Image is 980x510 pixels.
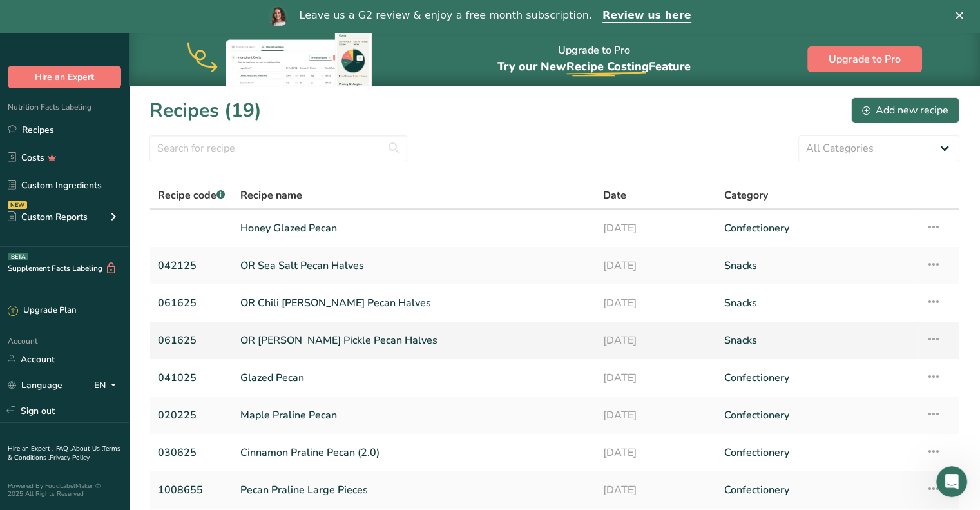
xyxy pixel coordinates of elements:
span: Try our New Feature [497,59,691,74]
a: Snacks [724,327,910,354]
iframe: Intercom live chat [936,466,967,497]
a: [DATE] [603,402,709,429]
a: 041025 [158,364,225,391]
img: Profile image for Reem [268,6,289,26]
button: Add new recipe [851,97,959,123]
a: OR Chili [PERSON_NAME] Pecan Halves [240,289,588,317]
a: Confectionery [724,215,910,242]
div: Upgrade to Pro [497,32,691,86]
div: BETA [8,253,28,260]
input: Search for recipe [149,135,407,161]
a: [DATE] [603,327,709,354]
a: Honey Glazed Pecan [240,215,588,242]
a: 061625 [158,327,225,354]
div: Upgrade Plan [8,304,76,317]
a: 061625 [158,289,225,317]
a: Terms & Conditions . [8,444,120,462]
div: Cerrar [956,12,968,19]
button: Hire an Expert [8,66,121,88]
a: OR [PERSON_NAME] Pickle Pecan Halves [240,327,588,354]
a: About Us . [72,444,102,453]
a: Glazed Pecan [240,364,588,391]
span: Upgrade to Pro [829,52,901,67]
a: 1008655 [158,476,225,504]
a: Privacy Policy [50,453,90,462]
span: Recipe name [240,188,302,203]
a: Hire an Expert . [8,444,53,453]
div: EN [94,377,121,393]
div: Add new recipe [862,103,948,118]
a: Confectionery [724,439,910,466]
span: Recipe code [158,188,225,202]
a: [DATE] [603,364,709,391]
a: Language [8,374,62,397]
div: Leave us a G2 review & enjoy a free month subscription. [299,9,591,22]
span: Category [724,188,768,203]
a: Confectionery [724,364,910,391]
a: Review us here [602,9,691,23]
a: Snacks [724,289,910,317]
h1: Recipes (19) [149,96,262,125]
a: Confectionery [724,476,910,504]
div: Custom Reports [8,210,88,224]
a: [DATE] [603,439,709,466]
a: FAQ . [56,444,72,453]
a: [DATE] [603,215,709,242]
a: Cinnamon Praline Pecan (2.0) [240,439,588,466]
a: 020225 [158,402,225,429]
a: Snacks [724,252,910,279]
a: 030625 [158,439,225,466]
a: OR Sea Salt Pecan Halves [240,252,588,279]
a: 042125 [158,252,225,279]
div: Powered By FoodLabelMaker © 2025 All Rights Reserved [8,482,121,498]
img: costing-banner-img.503cc26.webp [187,32,381,86]
a: Pecan Praline Large Pieces [240,476,588,504]
a: [DATE] [603,289,709,317]
span: Date [603,188,626,203]
a: Confectionery [724,402,910,429]
div: NEW [8,201,27,209]
a: Maple Praline Pecan [240,402,588,429]
a: [DATE] [603,476,709,504]
button: Upgrade to Pro [807,46,922,72]
span: Recipe Costing [566,59,649,74]
a: [DATE] [603,252,709,279]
